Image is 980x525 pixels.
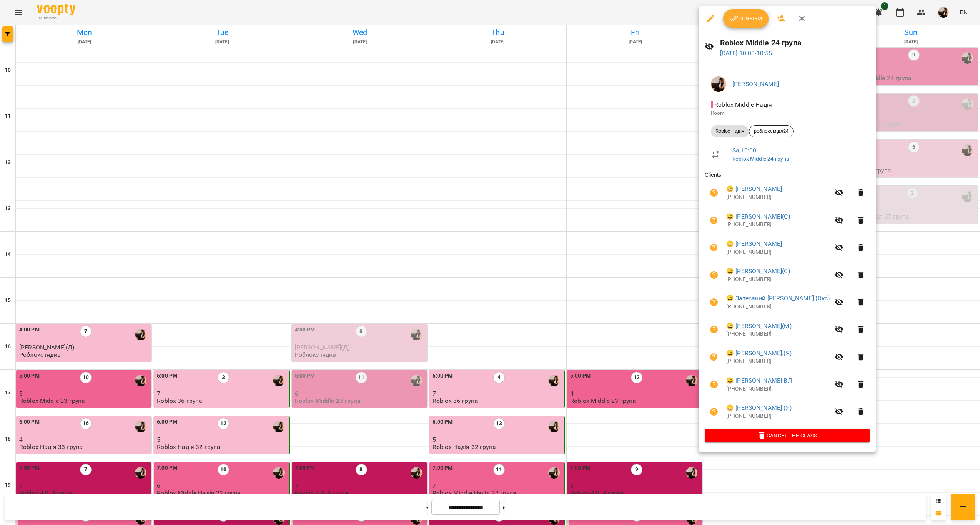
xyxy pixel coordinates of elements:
[726,212,790,221] a: 😀 [PERSON_NAME](С)
[705,184,723,202] button: Unpaid. Bill the attendance?
[726,276,830,283] p: [PHONE_NUMBER]
[705,375,723,394] button: Unpaid. Bill the attendance?
[726,349,792,358] a: 😀 [PERSON_NAME].(Я)
[711,128,749,135] span: Roblox Надія
[726,376,792,385] a: 😀 [PERSON_NAME] ВЛ
[705,211,723,230] button: Unpaid. Bill the attendance?
[732,80,779,88] a: [PERSON_NAME]
[726,194,830,201] p: [PHONE_NUMBER]
[732,147,756,154] a: Sa , 10:00
[726,184,782,194] a: 😀 [PERSON_NAME]
[705,238,723,257] button: Unpaid. Bill the attendance?
[705,266,723,284] button: Unpaid. Bill the attendance?
[726,239,782,248] a: 😀 [PERSON_NAME]
[705,320,723,339] button: Unpaid. Bill the attendance?
[705,293,723,311] button: Unpaid. Bill the attendance?
[726,330,830,338] p: [PHONE_NUMBER]
[726,267,790,276] a: 😀 [PERSON_NAME](С)
[705,348,723,366] button: Unpaid. Bill the attendance?
[726,403,792,412] a: 😀 [PERSON_NAME] (Я)
[711,76,726,92] img: f1c8304d7b699b11ef2dd1d838014dff.jpg
[726,303,830,311] p: [PHONE_NUMBER]
[711,101,774,108] span: - Roblox Middle Надія
[732,156,789,162] a: Roblox Middle 24 група
[711,431,864,440] span: Cancel the class
[726,358,830,365] p: [PHONE_NUMBER]
[726,385,830,393] p: [PHONE_NUMBER]
[705,171,870,428] ul: Clients
[726,294,830,303] a: 😀 Затесаний [PERSON_NAME] (Окс)
[720,37,870,49] h6: Roblox Middle 24 група
[749,125,794,137] div: роблоксмідл24
[723,9,769,28] button: Confirm
[726,321,792,331] a: 😀 [PERSON_NAME](М)
[720,50,772,57] a: [DATE] 10:00-10:55
[726,221,830,229] p: [PHONE_NUMBER]
[726,412,830,420] p: [PHONE_NUMBER]
[705,429,870,442] button: Cancel the class
[726,248,830,256] p: [PHONE_NUMBER]
[749,128,793,135] span: роблоксмідл24
[711,109,864,117] p: Room
[705,402,723,421] button: Unpaid. Bill the attendance?
[729,14,762,23] span: Confirm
